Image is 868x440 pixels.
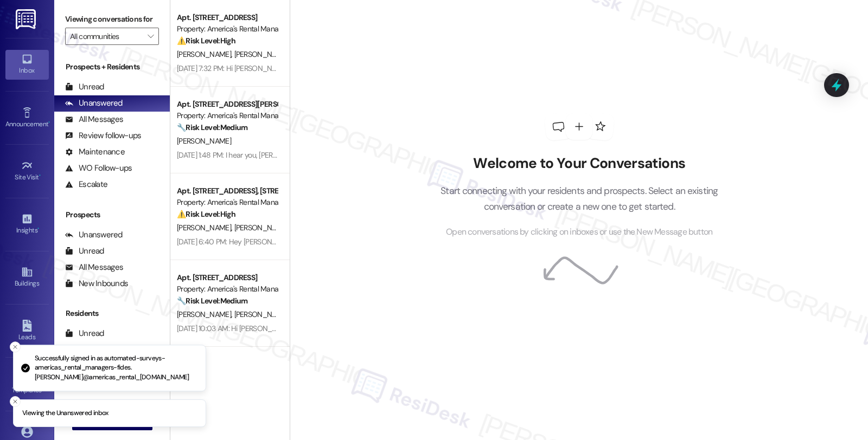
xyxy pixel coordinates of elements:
div: [DATE] 6:40 PM: Hey [PERSON_NAME] and [PERSON_NAME], we appreciate your text! We'll be back at 11... [177,237,728,247]
input: All communities [70,28,142,45]
span: [PERSON_NAME] [234,49,289,59]
span: [PERSON_NAME] [234,309,289,319]
div: Unread [65,328,104,339]
span: [PERSON_NAME] [177,309,234,319]
div: Property: America's Rental Managers Portfolio [177,23,277,35]
div: All Messages [65,114,123,125]
a: Leads [5,316,49,346]
div: Unanswered [65,98,123,109]
div: Unanswered [65,229,123,241]
a: Inbox [5,50,49,79]
div: Property: America's Rental Managers Portfolio [177,283,277,295]
div: New Inbounds [65,278,128,289]
a: Buildings [5,263,49,292]
span: [PERSON_NAME] [234,223,289,232]
div: Unread [65,245,104,257]
h2: Welcome to Your Conversations [424,155,735,172]
span: • [37,225,39,232]
button: Close toast [10,396,21,407]
div: Escalate [65,179,107,190]
img: ResiDesk Logo [16,9,38,29]
p: Viewing the Unanswered inbox [22,409,108,418]
strong: 🔧 Risk Level: Medium [177,122,247,132]
strong: ⚠️ Risk Level: High [177,36,235,46]
span: • [39,172,41,179]
button: Close toast [10,341,21,352]
div: All Messages [65,262,123,273]
a: Site Visit • [5,157,49,186]
div: Prospects [54,209,170,221]
div: Apt. [STREET_ADDRESS], [STREET_ADDRESS] [177,185,277,197]
div: Property: America's Rental Managers Portfolio [177,110,277,121]
span: [PERSON_NAME] [177,49,234,59]
label: Viewing conversations for [65,11,159,28]
span: [PERSON_NAME] [177,223,234,232]
div: Residents [54,308,170,319]
span: • [48,119,50,126]
span: Open conversations by clicking on inboxes or use the New Message button [446,225,712,239]
div: WO Follow-ups [65,163,132,174]
span: [PERSON_NAME] [177,136,231,146]
p: Start connecting with your residents and prospects. Select an existing conversation or create a n... [424,183,735,214]
div: Prospects + Residents [54,61,170,73]
p: Successfully signed in as automated-surveys-americas_rental_managers-fides.[PERSON_NAME]@americas... [35,354,197,383]
div: [DATE] 10:03 AM: Hi [PERSON_NAME], the maintenance team may need access to your unit if necessary. [177,323,504,333]
strong: ⚠️ Risk Level: High [177,209,235,219]
div: Apt. [STREET_ADDRESS][PERSON_NAME][PERSON_NAME] [177,99,277,110]
a: Templates • [5,370,49,399]
strong: 🔧 Risk Level: Medium [177,296,247,306]
div: Maintenance [65,146,125,158]
div: Property: America's Rental Managers Portfolio [177,197,277,208]
div: Apt. [STREET_ADDRESS] [177,12,277,23]
i:  [148,32,154,41]
a: Insights • [5,210,49,239]
div: Unread [65,81,104,93]
div: Review follow-ups [65,130,141,141]
div: Apt. [STREET_ADDRESS] [177,272,277,283]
